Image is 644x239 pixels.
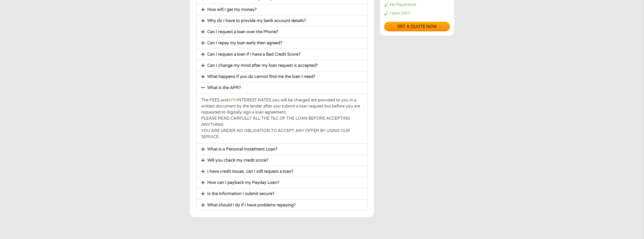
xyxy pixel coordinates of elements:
a: APR [228,98,237,103]
a: What should I do if I have problems repaying? [207,203,296,208]
div: Is the information I submit secure? [197,188,367,199]
li: No Paperwork [384,2,450,8]
div: What is a Personal Instalment Loan? [197,144,367,155]
li: Open 24/7 [384,10,450,16]
a: What is the APR? [207,85,241,90]
div: What is the APR? [197,82,367,93]
a: How will I get my money? [207,7,257,12]
a: Can I change my mind after my loan request is accepted? [207,63,318,68]
div: Why do I have to provide my bank account details? [197,15,367,26]
div: What happens if you do cannot find me the loan I need? [197,71,367,82]
a: How can I payback my Payday Loan? [207,180,279,185]
div: Can I change my mind after my loan request is accepted? [197,60,367,71]
a: What happens if you do cannot find me the loan I need? [207,74,315,79]
div: Can I request a loan over the Phone? [197,27,367,37]
div: I have credit issues, can I still request a loan? [197,166,367,177]
a: Why do I have to provide my bank account details? [207,18,306,23]
div: How will I get my money? [197,4,367,15]
div: Will you check my credit score? [197,155,367,166]
div: Can I repay my loan early then agreed? [197,38,367,49]
a: Can I request a loan over the Phone? [207,29,278,34]
a: I have credit issues, can I still request a loan? [207,169,293,174]
div: What should I do if I have problems repaying? [197,200,367,210]
div: Can I request a loan if I have a Bad Credit Score? [197,49,367,60]
a: Can I repay my loan early then agreed? [207,40,282,46]
a: Can I request a loan if I have a Bad Credit Score? [207,52,300,57]
a: Get a quote now [384,22,450,32]
a: What is a Personal Instalment Loan? [207,147,277,152]
a: Will you check my credit score? [207,158,268,163]
p: The FEES and INTEREST RATES you will be charged are provided to you in a written document by the ... [201,97,363,140]
a: Is the information I submit secure? [207,191,274,196]
div: How can I payback my Payday Loan? [197,177,367,188]
div: What is the APR? [197,93,367,143]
